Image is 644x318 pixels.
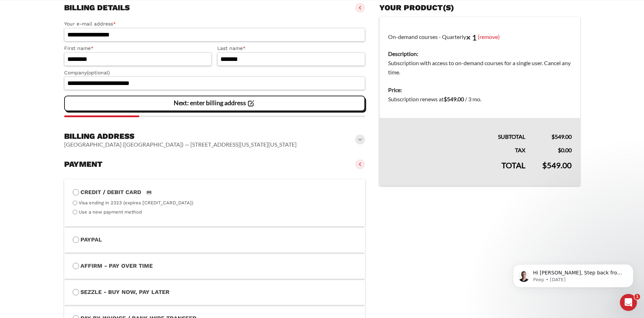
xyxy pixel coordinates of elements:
[388,96,481,102] span: Subscription renews at .
[380,17,580,81] td: On-demand courses - Quarterly
[73,261,357,271] label: Affirm - Pay over time
[380,155,534,186] th: Total
[64,159,102,169] h3: Payment
[388,49,571,58] dt: Description:
[73,237,79,243] input: PayPal
[79,200,194,205] label: Visa ending in 2323 (expires [CREDIT_CARD_DATA])
[551,133,572,140] bdi: 549.00
[79,209,142,215] label: Use a new payment method
[73,288,357,297] label: Sezzle - Buy Now, Pay Later
[142,188,156,197] img: Credit / Debit Card
[380,141,534,155] th: Tax
[87,70,110,75] span: (optional)
[551,133,555,140] span: $
[388,85,571,95] dt: Price:
[542,160,572,170] bdi: 549.00
[478,33,500,40] a: (remove)
[558,147,561,153] span: $
[73,188,357,197] label: Credit / Debit Card
[64,141,297,148] vaadin-horizontal-layout: [GEOGRAPHIC_DATA] ([GEOGRAPHIC_DATA]) — [STREET_ADDRESS][US_STATE][US_STATE]
[64,96,365,111] vaadin-button: Next: enter billing address
[31,21,120,68] span: Hi [PERSON_NAME], Step back from the edge my friend. Thinking about leaving? Consider pausing you...
[64,69,365,77] label: Company
[64,20,365,28] label: Your e-mail address
[620,294,637,311] iframe: Intercom live chat
[73,289,79,295] input: Sezzle - Buy Now, Pay Later
[465,96,480,102] span: / 3 mo
[388,58,571,77] dd: Subscription with access to on-demand courses for a single user. Cancel any time.
[466,33,477,42] strong: × 1
[73,189,79,195] input: Credit / Debit CardCredit / Debit Card
[380,118,534,141] th: Subtotal
[31,27,122,34] p: Message from Peep, sent 37w ago
[444,96,447,102] span: $
[73,235,357,244] label: PayPal
[64,44,212,52] label: First name
[64,131,297,141] h3: Billing address
[634,294,640,300] span: 1
[444,96,464,102] bdi: 549.00
[502,249,644,299] iframe: Intercom notifications message
[64,3,130,13] h3: Billing details
[542,160,547,170] span: $
[217,44,365,52] label: Last name
[73,263,79,269] input: Affirm - Pay over time
[558,147,572,153] bdi: 0.00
